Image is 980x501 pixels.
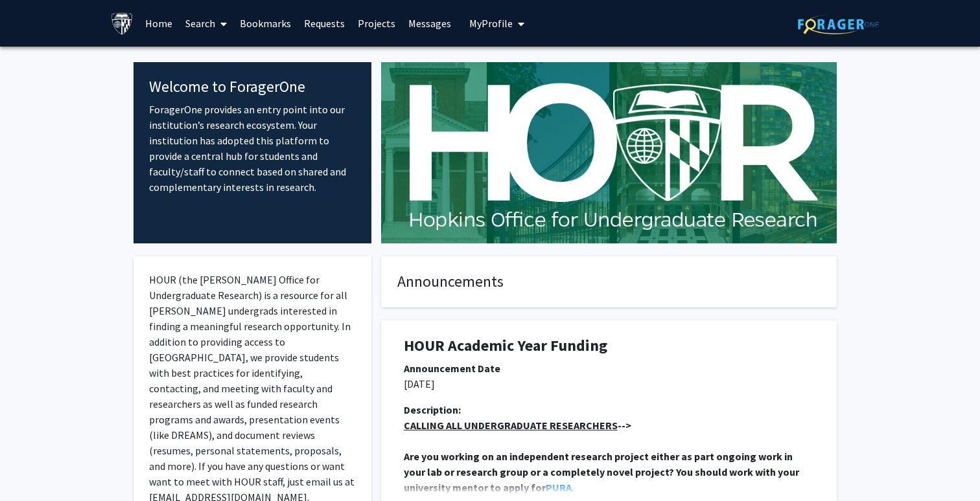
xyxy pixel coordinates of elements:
span: My Profile [469,17,513,30]
p: [DATE] [404,376,814,392]
p: ForagerOne provides an entry point into our institution’s research ecosystem. Your institution ha... [149,102,356,195]
h1: HOUR Academic Year Funding [404,337,814,355]
a: Bookmarks [233,1,297,46]
h4: Welcome to ForagerOne [149,78,356,96]
a: Search [179,1,233,46]
div: Announcement Date [404,361,814,376]
a: Messages [402,1,458,46]
a: Home [139,1,179,46]
a: PURA [546,481,572,494]
p: . [404,449,814,495]
strong: --> [404,419,631,432]
h4: Announcements [397,273,821,291]
a: Projects [351,1,402,46]
img: Cover Image [381,62,837,243]
strong: Are you working on an independent research project either as part ongoing work in your lab or res... [404,450,801,494]
a: Requests [297,1,351,46]
iframe: Chat [10,443,55,491]
img: Johns Hopkins University Logo [111,12,134,35]
div: Description: [404,402,814,417]
img: ForagerOne Logo [798,14,879,34]
u: CALLING ALL UNDERGRADUATE RESEARCHERS [404,419,618,432]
